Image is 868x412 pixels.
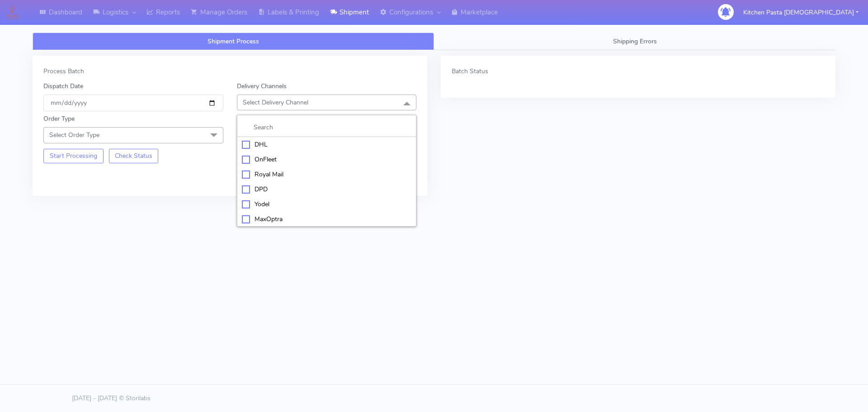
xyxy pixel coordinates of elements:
button: Start Processing [43,149,104,163]
span: Shipping Errors [613,37,657,46]
div: Yodel [242,199,412,209]
span: Shipment Process [208,37,259,46]
div: Royal Mail [242,170,412,179]
div: DHL [242,140,412,149]
div: Process Batch [43,66,416,76]
span: Select Delivery Channel [243,98,308,107]
div: Batch Status [452,66,825,76]
div: OnFleet [242,155,412,164]
label: Dispatch Date [43,81,83,91]
label: Order Type [43,114,75,123]
button: Kitchen Pasta [DEMOGRAPHIC_DATA] [736,3,865,22]
button: Check Status [109,149,159,163]
div: MaxOptra [242,214,412,224]
div: DPD [242,185,412,194]
label: Delivery Channels [237,81,287,91]
span: Select Order Type [49,131,99,139]
ul: Tabs [33,33,835,50]
input: multiselect-search [242,123,412,132]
